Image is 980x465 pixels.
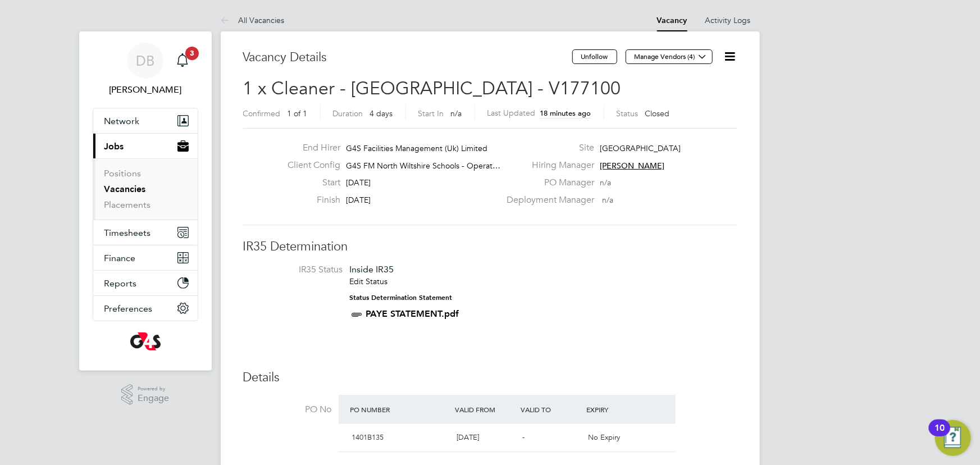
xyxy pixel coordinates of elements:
[288,108,308,118] span: 1 of 1
[346,195,371,205] span: [DATE]
[588,432,620,442] span: No Expiry
[366,308,459,319] a: PAYE STATEMENT.pdf
[93,43,198,97] a: DB[PERSON_NAME]
[104,116,140,126] span: Network
[350,264,394,275] span: Inside IR35
[93,108,198,133] button: Network
[522,432,525,442] span: -
[138,394,169,403] span: Engage
[451,108,462,118] span: n/a
[348,399,453,420] div: PO Number
[221,15,285,25] a: All Vacancies
[626,49,713,64] button: Manage Vendors (4)
[705,15,751,25] a: Activity Logs
[500,194,594,206] label: Deployment Manager
[617,108,639,118] label: Status
[104,141,124,152] span: Jobs
[104,168,142,179] a: Positions
[452,399,518,420] div: Valid From
[243,239,737,255] h3: IR35 Determination
[457,432,479,442] span: [DATE]
[185,47,199,60] span: 3
[418,108,444,118] label: Start In
[93,245,198,270] button: Finance
[104,303,153,314] span: Preferences
[346,177,371,188] span: [DATE]
[279,159,340,171] label: Client Config
[104,278,137,289] span: Reports
[104,199,151,210] a: Placements
[600,161,664,171] span: [PERSON_NAME]
[600,143,681,153] span: [GEOGRAPHIC_DATA]
[104,253,136,263] span: Finance
[93,296,198,321] button: Preferences
[657,16,687,25] a: Vacancy
[93,271,198,295] button: Reports
[279,142,340,154] label: End Hirer
[645,108,670,118] span: Closed
[346,143,487,153] span: G4S Facilities Management (Uk) Limited
[93,158,198,220] div: Jobs
[136,53,154,68] span: DB
[243,77,621,99] span: 1 x Cleaner - [GEOGRAPHIC_DATA] - V177100
[500,142,594,154] label: Site
[243,370,737,386] h3: Details
[93,134,198,158] button: Jobs
[935,428,945,443] div: 10
[346,161,500,171] span: G4S FM North Wiltshire Schools - Operat…
[130,332,161,350] img: g4s-logo-retina.png
[93,332,198,350] a: Go to home page
[243,404,332,416] label: PO No
[279,194,340,206] label: Finish
[370,108,393,118] span: 4 days
[333,108,363,118] label: Duration
[93,220,198,245] button: Timesheets
[279,177,340,189] label: Start
[602,195,613,205] span: n/a
[500,159,594,171] label: Hiring Manager
[518,399,584,420] div: Valid To
[79,31,212,371] nav: Main navigation
[350,276,388,286] a: Edit Status
[572,49,617,64] button: Unfollow
[138,384,169,394] span: Powered by
[171,43,194,79] a: 3
[93,83,198,97] span: Dean Bridgeman
[243,49,572,66] h3: Vacancy Details
[487,108,536,118] label: Last Updated
[254,264,343,276] label: IR35 Status
[540,108,591,118] span: 18 minutes ago
[500,177,594,189] label: PO Manager
[121,384,169,405] a: Powered byEngage
[104,184,146,194] a: Vacancies
[600,177,611,188] span: n/a
[352,432,384,442] span: 1401B135
[104,227,151,238] span: Timesheets
[584,399,649,420] div: Expiry
[350,294,453,302] strong: Status Determination Statement
[935,420,971,456] button: Open Resource Center, 10 new notifications
[243,108,281,118] label: Confirmed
